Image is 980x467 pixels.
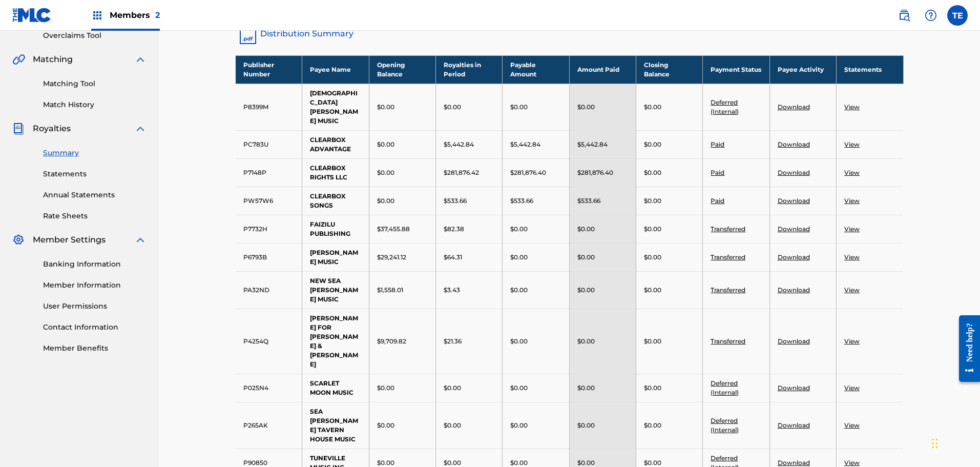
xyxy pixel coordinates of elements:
img: distribution-summary-pdf [236,22,260,46]
td: P025N4 [236,374,302,402]
a: Download [778,286,810,294]
p: $3.43 [444,286,460,295]
p: $1,558.01 [377,286,403,295]
a: Download [778,459,810,466]
td: P265AK [236,402,302,449]
a: View [844,421,860,429]
p: $0.00 [577,421,595,430]
a: Match History [43,99,147,110]
p: $0.00 [377,168,394,177]
a: Download [778,225,810,233]
a: Overclaims Tool [43,30,147,41]
p: $0.00 [577,337,595,346]
td: FAIZILU PUBLISHING [302,215,369,243]
p: $0.00 [444,383,461,393]
img: Member Settings [12,234,25,246]
p: $82.38 [444,225,464,234]
iframe: Chat Widget [929,418,980,467]
a: Statements [43,169,147,179]
p: $0.00 [577,383,595,393]
a: Paid [711,169,724,176]
a: Download [778,253,810,261]
a: View [844,197,860,205]
p: $0.00 [510,286,528,295]
th: Payment Status [703,55,769,84]
th: Payee Activity [769,55,836,84]
p: $0.00 [444,421,461,430]
p: $0.00 [377,140,394,149]
a: Paid [711,140,724,148]
span: Matching [33,53,73,66]
td: P8399M [236,84,302,130]
p: $0.00 [644,225,661,234]
p: $0.00 [510,337,528,346]
span: Member Settings [33,234,106,246]
p: $0.00 [644,196,661,206]
span: Members [110,9,160,21]
a: Download [778,337,810,345]
td: PW57W6 [236,187,302,215]
td: CLEARBOX ADVANTAGE [302,130,369,158]
td: CLEARBOX RIGHTS LLC [302,158,369,187]
p: $0.00 [644,168,661,177]
span: 2 [155,10,160,20]
p: $0.00 [644,383,661,393]
td: [PERSON_NAME] FOR [PERSON_NAME] & [PERSON_NAME] [302,309,369,374]
td: [DEMOGRAPHIC_DATA][PERSON_NAME] MUSIC [302,84,369,130]
a: Transferred [711,253,745,261]
a: Member Information [43,280,147,291]
p: $0.00 [510,253,528,262]
p: $0.00 [577,225,595,234]
p: $0.00 [644,286,661,295]
td: SCARLET MOON MUSIC [302,374,369,402]
p: $0.00 [644,337,661,346]
a: Transferred [711,286,745,294]
p: $0.00 [644,421,661,430]
div: Help [921,5,941,26]
p: $533.66 [510,196,533,206]
a: Paid [711,197,724,205]
a: Member Benefits [43,343,147,354]
span: Royalties [33,123,71,135]
p: $0.00 [577,253,595,262]
a: Rate Sheets [43,211,147,221]
a: Deferred (Internal) [711,379,739,396]
div: User Menu [947,5,968,26]
p: $0.00 [510,225,528,234]
img: expand [134,234,147,246]
a: Deferred (Internal) [711,417,739,434]
p: $0.00 [577,286,595,295]
p: $0.00 [377,383,394,393]
td: P6793B [236,243,302,271]
p: $0.00 [377,421,394,430]
p: $29,241.12 [377,253,406,262]
td: NEW SEA [PERSON_NAME] MUSIC [302,271,369,309]
img: Matching [12,53,25,66]
a: Transferred [711,225,745,233]
a: Summary [43,148,147,158]
a: Download [778,197,810,205]
td: [PERSON_NAME] MUSIC [302,243,369,271]
p: $21.36 [444,337,462,346]
img: expand [134,123,147,135]
p: $533.66 [444,196,467,206]
a: View [844,337,860,345]
th: Publisher Number [236,55,302,84]
a: Download [778,421,810,429]
p: $281,876.42 [444,168,479,177]
p: $5,442.84 [577,140,608,149]
p: $64.31 [444,253,462,262]
a: Download [778,169,810,176]
div: Drag [932,428,938,459]
th: Royalties in Period [436,55,503,84]
a: Download [778,103,810,111]
a: Matching Tool [43,78,147,89]
p: $281,876.40 [510,168,546,177]
p: $281,876.40 [577,168,613,177]
a: Public Search [894,5,914,26]
td: PC783U [236,130,302,158]
th: Payee Name [302,55,369,84]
